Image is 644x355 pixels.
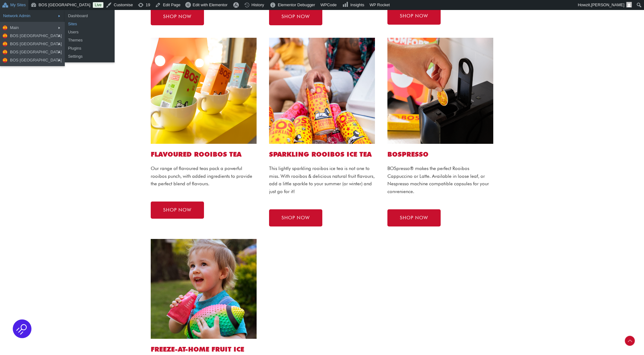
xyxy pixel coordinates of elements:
a: Plugins [65,44,115,52]
h2: BOSPRESSO [387,150,493,158]
a: SHOP NOW [151,202,204,219]
span: SHOP NOW [282,14,310,19]
span: [PERSON_NAME] [591,2,624,7]
a: SHOP NOW [151,8,204,25]
span: SHOP NOW [163,208,192,212]
a: Sites [65,20,115,28]
img: bospresso capsule website1 [387,38,493,144]
h2: FREEZE-AT-HOME FRUIT ICE [151,345,257,353]
span: SHOP NOW [400,14,428,18]
a: Live [93,2,103,8]
p: This lightly sparkling rooibos ice tea is not one to miss. With rooibos & delicious natural fruit... [269,165,375,196]
span: SHOP NOW [163,14,192,19]
span: Insights [350,2,364,7]
a: SHOP NOW [269,209,322,226]
a: Settings [65,52,115,61]
span: SHOP NOW [282,216,310,220]
a: SHOP NOW [269,8,322,25]
a: Users [65,28,115,36]
p: Our range of flavoured teas pack a powerful rooibos punch, with added ingredients to provide the ... [151,165,257,188]
a: SHOP NOW [387,209,441,226]
a: Themes [65,36,115,44]
a: Dashboard [65,12,115,20]
h2: SPARKLING ROOIBOS ICE TEA [269,150,375,158]
img: Cherry_Ice Bosbrands [151,239,257,339]
p: BOSpresso® makes the perfect Rooibos Cappuccino or Latte. Available in loose leaf, or Nespresso m... [387,165,493,196]
span: SHOP NOW [400,216,428,220]
span: Edit with Elementor [193,2,228,7]
a: SHOP NOW [387,7,441,25]
h2: Flavoured ROOIBOS TEA [151,150,257,158]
